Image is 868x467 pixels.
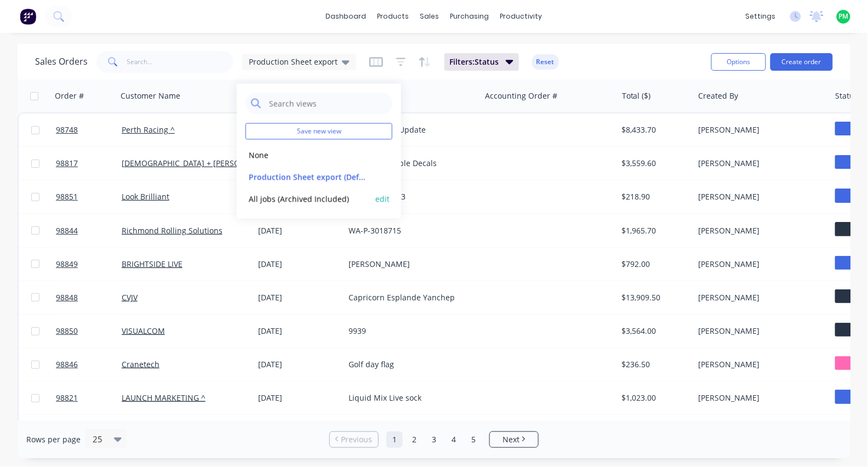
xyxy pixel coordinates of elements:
span: 98846 [56,359,78,370]
div: [DATE] [258,392,340,403]
div: [PERSON_NAME] [698,392,820,403]
a: 98850 [56,315,122,348]
span: Filters: Status [450,56,499,67]
div: [DATE] [258,292,340,303]
a: Previous page [330,434,378,445]
div: [PERSON_NAME] [698,326,820,337]
div: $236.50 [622,359,686,370]
div: Customer Name [121,90,180,101]
div: $1,965.70 [622,225,686,236]
span: PM [839,12,849,21]
span: 98748 [56,124,78,135]
div: Capricorn Esplande Yanchep [349,292,470,303]
div: 9939 [349,326,470,337]
a: CVJV [122,292,138,303]
span: 98851 [56,191,78,202]
div: [PERSON_NAME] [698,124,820,135]
a: Page 3 [426,431,442,448]
a: Perth Racing ^ [122,124,175,135]
span: 98849 [56,259,78,270]
ul: Pagination [325,431,543,448]
div: Accounting Order # [485,90,557,101]
a: 98848 [56,281,122,314]
div: [DATE] [258,225,340,236]
div: [DATE] [258,359,340,370]
div: Winning Post Update [349,124,470,135]
span: Next [502,434,519,445]
span: Production Sheet export [249,56,338,67]
div: $792.00 [622,259,686,270]
div: $13,909.50 [622,292,686,303]
a: Richmond Rolling Solutions [122,225,222,236]
button: Options [711,53,766,71]
input: Search... [127,51,234,73]
a: Next page [490,434,538,445]
div: Golf day flag [349,359,470,370]
div: [PERSON_NAME] [349,259,470,270]
a: Look Brilliant [122,191,169,202]
a: Page 1 is your current page [386,431,403,448]
div: Liquid Mix Live sock [349,392,470,403]
span: 98850 [56,326,78,337]
div: [DATE] [258,326,340,337]
span: 98821 [56,392,78,403]
a: 98748 [56,113,122,146]
div: $1,023.00 [622,392,686,403]
button: edit [375,193,390,204]
div: productivity [495,8,548,25]
span: 98848 [56,292,78,303]
a: Page 2 [406,431,422,448]
a: dashboard [321,8,372,25]
div: [PERSON_NAME] [698,292,820,303]
div: $3,559.60 [622,158,686,169]
div: [DATE] [258,259,340,270]
div: Created By [699,90,739,101]
div: WA-P-3018715 [349,225,470,236]
a: Page 5 [465,431,482,448]
div: J5051 WWE Table Decals [349,158,470,169]
div: Total ($) [622,90,651,101]
div: [PERSON_NAME] [698,225,820,236]
div: Order # [55,90,84,101]
button: Save new view [245,123,392,140]
button: Filters:Status [444,53,519,71]
div: [PERSON_NAME] [698,191,820,202]
div: $3,564.00 [622,326,686,337]
button: None [245,149,370,161]
span: Rows per page [26,434,81,445]
a: 98849 [56,248,122,281]
div: [PERSON_NAME] [698,158,820,169]
span: 98817 [56,158,78,169]
a: 98821 [56,381,122,414]
div: products [372,8,415,25]
div: PO33926-75913 [349,191,470,202]
div: settings [740,8,781,25]
div: Status [836,90,859,101]
div: sales [415,8,445,25]
button: All jobs (Archived Included) [245,192,370,205]
div: purchasing [445,8,495,25]
button: Production Sheet export (Default) [245,170,370,183]
a: Page 4 [446,431,462,448]
div: $8,433.70 [622,124,686,135]
a: Cranetech [122,359,159,369]
a: LAUNCH MARKETING ^ [122,392,205,403]
input: Search views [268,93,387,115]
span: Previous [341,434,373,445]
a: 98846 [56,348,122,381]
span: 98844 [56,225,78,236]
div: [PERSON_NAME] [698,259,820,270]
h1: Sales Orders [35,56,88,67]
a: BRIGHTSIDE LIVE [122,259,182,269]
a: 98844 [56,214,122,247]
div: $218.90 [622,191,686,202]
img: Factory [20,8,36,25]
a: VISUALCOM [122,326,165,336]
a: 98819 [56,415,122,448]
a: 98851 [56,180,122,213]
a: 98817 [56,147,122,180]
button: Create order [770,53,833,71]
div: [PERSON_NAME] [698,359,820,370]
a: [DEMOGRAPHIC_DATA] + [PERSON_NAME] ^ [122,158,281,168]
button: Reset [532,54,559,70]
